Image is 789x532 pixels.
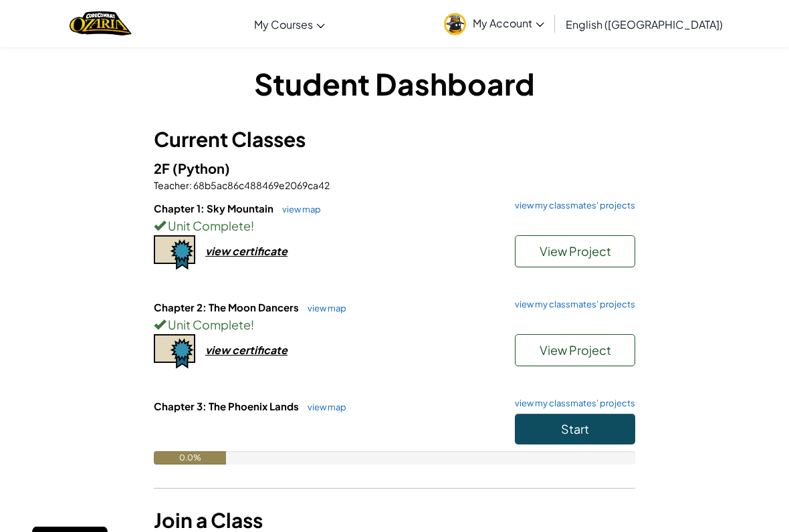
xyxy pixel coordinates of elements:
span: View Project [540,244,611,259]
a: view map [275,205,321,215]
span: Chapter 3: The Phoenix Lands [154,400,301,413]
div: view certificate [205,245,288,259]
img: Home [70,10,132,37]
a: English ([GEOGRAPHIC_DATA]) [559,6,729,42]
button: Start [515,414,635,445]
span: Start [561,422,589,437]
h1: Student Dashboard [154,63,635,105]
span: Chapter 1: Sky Mountain [154,203,275,215]
span: English ([GEOGRAPHIC_DATA]) [566,17,723,31]
button: View Project [515,335,635,367]
img: avatar [444,13,466,35]
span: ! [251,317,254,333]
span: : [189,180,192,192]
a: view certificate [154,245,288,259]
img: certificate-icon.png [154,335,195,370]
a: view certificate [154,344,288,358]
a: view my classmates' projects [508,301,635,309]
span: View Project [540,343,611,358]
a: Ozaria by CodeCombat logo [70,10,132,37]
span: My Account [473,16,544,30]
span: ! [251,219,254,234]
span: Chapter 2: The Moon Dancers [154,301,301,314]
a: My Courses [247,6,332,42]
span: Unit Complete [166,317,251,333]
h3: Current Classes [154,125,635,155]
button: View Project [515,236,635,268]
a: view my classmates' projects [508,202,635,211]
span: My Courses [254,17,313,31]
span: 2F [154,160,173,177]
span: (Python) [173,160,230,177]
a: view map [301,402,346,413]
a: My Account [437,3,551,45]
span: Teacher [154,180,189,192]
img: certificate-icon.png [154,236,195,271]
div: 0.0% [154,452,226,465]
span: Unit Complete [166,219,251,234]
span: 68b5ac86c488469e2069ca42 [192,180,330,192]
a: view my classmates' projects [508,400,635,408]
div: view certificate [205,344,288,358]
a: view map [301,303,346,314]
